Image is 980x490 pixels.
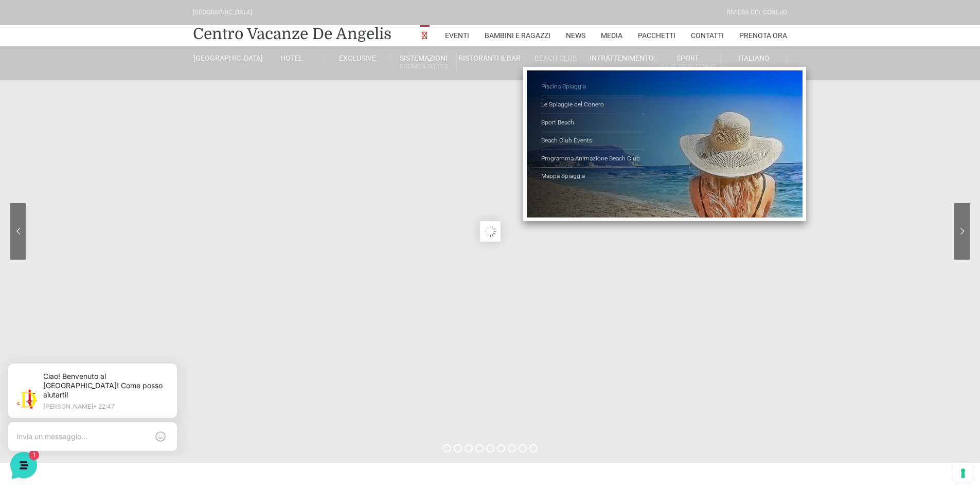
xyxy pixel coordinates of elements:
button: Le tue preferenze relative al consenso per le tecnologie di tracciamento [954,464,972,482]
a: Mappa Spiaggia [541,168,644,185]
img: light [23,38,43,59]
small: All Season Tennis [655,62,720,71]
a: Prenota Ora [739,25,787,46]
p: Messaggi [89,344,117,354]
span: Le tue conversazioni [16,82,87,90]
span: Inizia una conversazione [67,136,152,144]
p: Ciao! Benvenuto al [GEOGRAPHIC_DATA]! Come posso aiutarti! [49,21,175,48]
span: Trova una risposta [16,171,80,179]
a: Programma Animazione Beach Club [541,150,644,168]
a: Italiano [721,53,787,63]
a: Ristoranti & Bar [457,53,523,63]
a: Piscina Spiaggia [541,78,644,96]
a: Centro Vacanze De Angelis [193,24,391,44]
span: Italiano [738,54,770,62]
button: Aiuto [134,330,198,354]
div: [GEOGRAPHIC_DATA] [193,8,252,17]
small: Rooms & Suites [391,62,456,71]
a: Pacchetti [638,25,675,46]
a: Bambini e Ragazzi [485,25,550,46]
a: Sport Beach [541,114,644,132]
a: [DEMOGRAPHIC_DATA] tutto [92,82,189,90]
a: Exclusive [325,53,391,63]
p: Home [31,344,48,354]
input: Cerca un articolo... [23,193,168,203]
img: light [16,100,37,120]
p: [PERSON_NAME] • 22:47 [49,52,175,59]
a: Le Spiaggie del Conero [541,96,644,114]
iframe: Customerly Messenger Launcher [8,450,39,481]
p: Aiuto [158,344,173,354]
a: Hotel [259,53,325,63]
p: Ciao! Benvenuto al [GEOGRAPHIC_DATA]! Come posso aiutarti! [43,111,173,121]
button: Inizia una conversazione [16,130,189,150]
a: Beach Club [523,53,589,63]
a: SportAll Season Tennis [655,53,721,72]
span: 1 [103,329,110,336]
a: Contatti [691,25,724,46]
p: ora [180,99,189,108]
a: Intrattenimento [589,53,655,63]
a: [PERSON_NAME]Ciao! Benvenuto al [GEOGRAPHIC_DATA]! Come posso aiutarti!ora1 [12,95,193,125]
span: 1 [179,111,189,121]
a: Eventi [445,25,469,46]
h2: Ciao da De Angelis Resort 👋 [8,8,173,41]
p: La nostra missione è rendere la tua esperienza straordinaria! [8,45,173,66]
a: Media [601,25,622,46]
a: News [566,25,585,46]
a: Beach Club Events [541,132,644,150]
a: Apri Centro Assistenza [110,171,189,179]
div: Riviera Del Conero [727,8,787,17]
button: 1Messaggi [72,330,135,354]
a: SistemazioniRooms & Suites [391,53,457,72]
a: [GEOGRAPHIC_DATA] [193,53,259,63]
button: Home [8,330,72,354]
span: [PERSON_NAME] [43,99,173,109]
